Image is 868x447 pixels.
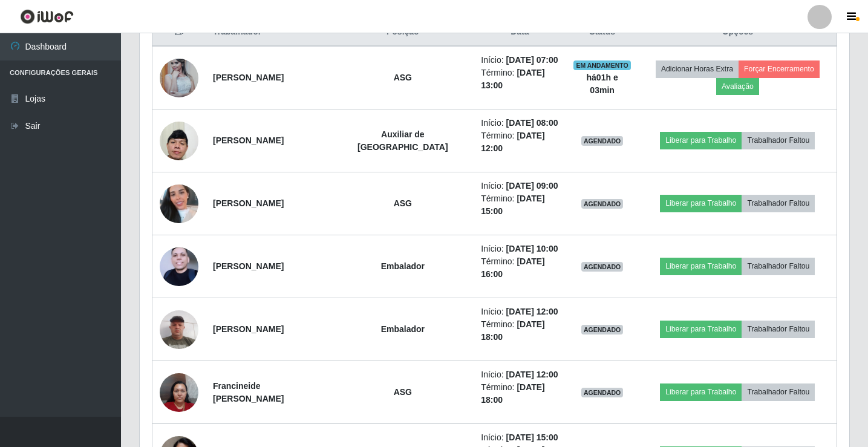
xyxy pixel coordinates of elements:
[213,135,284,145] strong: [PERSON_NAME]
[506,432,558,442] time: [DATE] 15:00
[481,431,558,444] li: Início:
[660,321,742,338] button: Liberar para Trabalho
[660,195,742,212] button: Liberar para Trabalho
[506,118,558,128] time: [DATE] 08:00
[394,73,412,82] strong: ASG
[506,307,558,316] time: [DATE] 12:00
[481,243,558,255] li: Início:
[213,261,284,271] strong: [PERSON_NAME]
[213,324,284,334] strong: [PERSON_NAME]
[581,325,624,334] span: AGENDADO
[213,381,284,403] strong: Francineide [PERSON_NAME]
[742,383,815,400] button: Trabalhador Faltou
[481,129,558,155] li: Término:
[160,367,198,418] img: 1735852864597.jpeg
[581,262,624,272] span: AGENDADO
[506,181,558,191] time: [DATE] 09:00
[481,54,558,67] li: Início:
[506,55,558,65] time: [DATE] 07:00
[742,258,815,275] button: Trabalhador Faltou
[160,241,198,292] img: 1706546677123.jpeg
[573,60,631,70] span: EM ANDAMENTO
[160,52,198,103] img: 1710775104200.jpeg
[160,304,198,355] img: 1709375112510.jpeg
[381,324,425,334] strong: Embalador
[656,60,739,77] button: Adicionar Horas Extra
[394,198,412,208] strong: ASG
[660,258,742,275] button: Liberar para Trabalho
[581,388,624,397] span: AGENDADO
[581,136,624,146] span: AGENDADO
[481,67,558,92] li: Término:
[394,387,412,397] strong: ASG
[742,132,815,149] button: Trabalhador Faltou
[506,244,558,253] time: [DATE] 10:00
[481,381,558,406] li: Término:
[716,78,759,95] button: Avaliação
[481,180,558,192] li: Início:
[381,261,425,271] strong: Embalador
[481,117,558,129] li: Início:
[660,383,742,400] button: Liberar para Trabalho
[481,192,558,218] li: Término:
[213,73,284,82] strong: [PERSON_NAME]
[587,73,618,95] strong: há 01 h e 03 min
[20,9,74,24] img: CoreUI Logo
[213,198,284,208] strong: [PERSON_NAME]
[506,370,558,379] time: [DATE] 12:00
[481,255,558,281] li: Término:
[660,132,742,149] button: Liberar para Trabalho
[481,368,558,381] li: Início:
[160,115,198,166] img: 1750176900712.jpeg
[160,169,198,238] img: 1750447582660.jpeg
[739,60,820,77] button: Forçar Encerramento
[481,318,558,344] li: Término:
[481,305,558,318] li: Início:
[742,321,815,338] button: Trabalhador Faltou
[581,199,624,209] span: AGENDADO
[742,195,815,212] button: Trabalhador Faltou
[357,129,448,152] strong: Auxiliar de [GEOGRAPHIC_DATA]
